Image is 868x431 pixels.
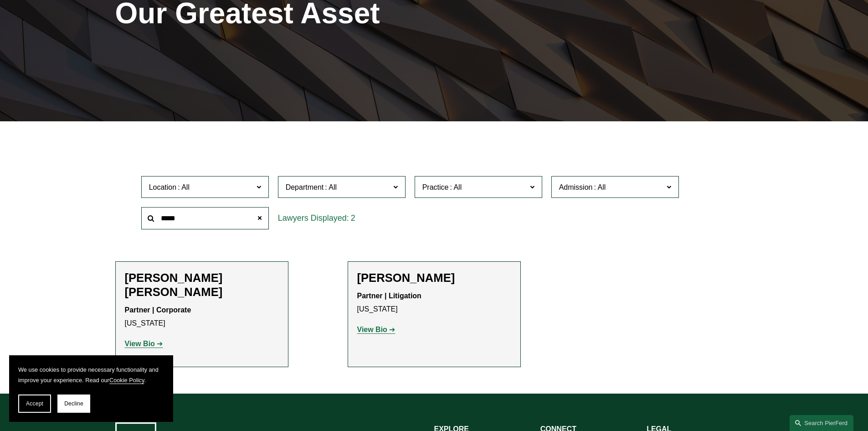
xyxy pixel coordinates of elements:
span: 2 [351,213,355,223]
button: Accept [18,395,51,413]
a: View Bio [357,326,395,333]
a: Search this site [790,415,853,431]
span: Accept [26,400,43,407]
a: Cookie Policy [109,377,144,384]
h2: [PERSON_NAME] [357,271,511,285]
span: Department [286,183,324,191]
strong: View Bio [357,326,387,333]
p: [US_STATE] [357,290,511,316]
h2: [PERSON_NAME] [PERSON_NAME] [125,271,279,299]
strong: Partner | Litigation [357,292,421,300]
span: Admission [559,183,593,191]
strong: View Bio [125,340,155,348]
a: View Bio [125,340,163,348]
span: Practice [422,183,449,191]
strong: Partner | Corporate [125,306,191,314]
span: Decline [64,400,83,407]
span: Location [149,183,177,191]
section: Cookie banner [9,355,173,422]
button: Decline [57,395,90,413]
p: [US_STATE] [125,304,279,330]
p: We use cookies to provide necessary functionality and improve your experience. Read our . [18,364,164,385]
